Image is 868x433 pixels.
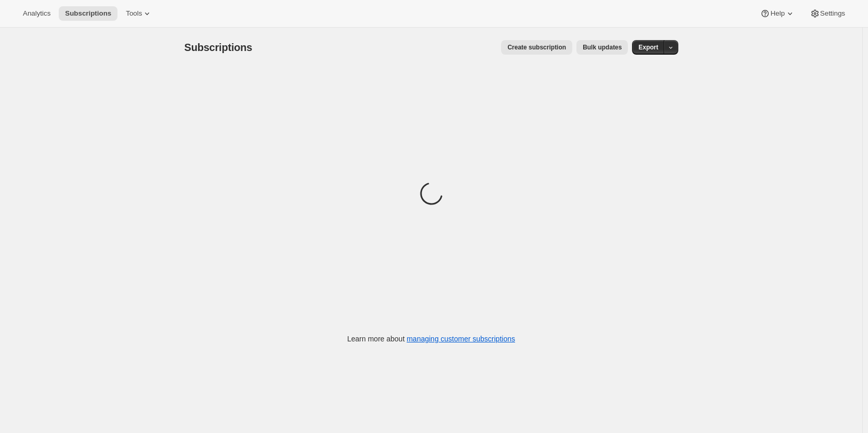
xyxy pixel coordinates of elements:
[59,6,117,21] button: Subscriptions
[507,43,566,52] span: Create subscription
[185,42,253,53] span: Subscriptions
[804,6,851,21] button: Settings
[406,335,515,343] a: managing customer subscriptions
[65,9,111,18] span: Subscriptions
[347,334,515,344] p: Learn more about
[583,43,622,52] span: Bulk updates
[17,6,57,21] button: Analytics
[501,40,572,55] button: Create subscription
[120,6,159,21] button: Tools
[576,40,628,55] button: Bulk updates
[23,9,50,18] span: Analytics
[770,9,784,18] span: Help
[820,9,845,18] span: Settings
[754,6,801,21] button: Help
[126,9,142,18] span: Tools
[638,43,658,52] span: Export
[632,40,664,55] button: Export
